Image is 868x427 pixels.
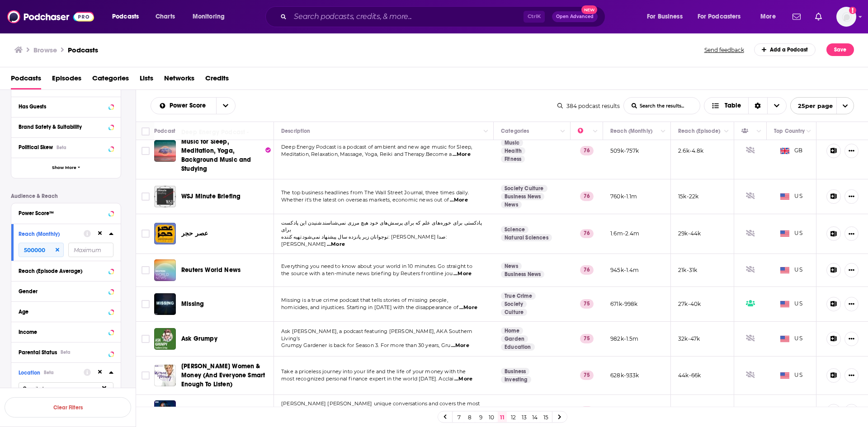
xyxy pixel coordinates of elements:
a: Health [501,147,525,155]
a: عصر حجر [181,229,208,238]
input: Search Location... [19,382,113,394]
p: 76 [580,146,594,155]
button: open menu [186,9,236,24]
span: WSJ Minute Briefing [181,192,241,200]
div: Reach (Episode) [678,126,720,136]
span: Missing [181,300,204,308]
a: Networks [164,71,194,89]
p: Audience & Reach [11,193,121,199]
button: Choose View [704,97,787,114]
span: Take a priceless journey into your life and the life of your money with the [281,368,466,375]
button: open menu [106,9,151,24]
span: Ctrl K [524,11,545,23]
span: نوجوانان زیر پانزده سال پیشنهاد نمی‌شود.تهیه کننده: [PERSON_NAME] صدا: [PERSON_NAME] [281,234,447,247]
a: Credits [205,71,229,89]
a: Business News [501,271,544,278]
span: Toggle select row [142,266,150,274]
p: 2.6k-4.8k [678,147,704,155]
p: 982k-1.5m [610,335,639,343]
div: Gender [19,288,106,295]
p: 75 [580,371,594,380]
a: Education [501,343,535,351]
p: 76 [580,192,594,201]
img: WSJ Minute Briefing [154,186,176,207]
a: Society [501,300,527,308]
button: Column Actions [803,126,814,137]
input: Search podcasts, credits, & more... [290,9,524,24]
span: Toggle select row [142,192,150,201]
a: Show notifications dropdown [789,9,804,24]
span: Toggle select row [142,335,150,343]
a: 12 [509,412,518,422]
a: Episodes [52,71,81,89]
span: homicides, and injustices. Starting in [DATE] with the disappearance of [281,304,458,310]
a: 8 [465,412,474,422]
button: Column Actions [590,126,601,137]
p: 15k-22k [678,192,698,200]
div: Podcast [154,126,175,136]
span: most recognized personal finance expert in the world [DATE]. Acclai [281,375,453,382]
a: News [501,201,522,208]
div: Power Score™ [19,210,106,216]
a: Ask Grumpy [181,334,217,343]
span: ...More [453,270,472,277]
img: Podchaser - Follow, Share and Rate Podcasts [7,8,94,25]
p: 1.6m-2.4m [610,230,640,237]
a: Categories [92,71,129,89]
a: Garden [501,335,528,343]
button: Show More Button [844,226,859,241]
div: Brand Safety & Suitability [19,124,106,130]
div: Beta [57,145,66,150]
span: ...More [459,304,477,311]
span: پادکستی برای خوره‌های علم که برای پرسش‌های خود هیچ مرزی نمی‌شناسند.شنیدن این پادکست برای [281,220,482,233]
span: US [780,371,802,380]
button: open menu [216,98,235,114]
div: Has Guests [19,103,106,110]
a: Science [501,226,528,233]
a: 15 [541,412,550,422]
div: Search podcasts, credits, & more... [274,6,614,27]
a: Fitness [501,155,525,163]
a: Podcasts [68,46,98,54]
a: Charts [150,9,180,24]
img: عصر حجر [154,223,176,244]
span: Toggle select row [142,371,150,380]
p: 32k-47k [678,335,700,343]
span: More [760,10,776,23]
span: Grumpy Gardener is back for Season 3. For more than 30 years, Gru [281,342,450,348]
div: Reach (Monthly) [19,231,78,237]
span: Logged in as evankrask [836,7,856,27]
span: Deep Energy Podcast - Music for Sleep, Meditation, Yoga, Background Music and Studying [181,128,251,172]
button: Show More Button [844,263,859,277]
p: 27k-40k [678,300,701,308]
button: Show More Button [844,332,859,346]
a: Brand Safety & Suitability [19,121,113,132]
a: True Crime [501,292,536,300]
p: 29k-44k [678,230,701,237]
p: 75 [580,299,594,308]
a: News [501,263,522,270]
a: WSJ Minute Briefing [181,192,241,201]
span: Ask Grumpy [181,335,217,343]
span: the source with a ten-minute news briefing by Reuters frontline jou [281,270,453,277]
span: Parental Status [19,349,57,356]
div: 384 podcast results [557,103,620,109]
span: [PERSON_NAME] Women & Money (And Everyone Smart Enough To Listen) [181,362,265,388]
div: Has Guests [741,126,754,136]
button: Reach (Monthly) [19,228,84,239]
span: Charts [156,10,175,23]
img: Reuters World News [154,259,176,281]
span: US [780,300,802,309]
span: Toggle select row [142,230,150,238]
button: open menu [754,9,787,24]
button: Column Actions [658,126,669,137]
button: Has Guests [19,101,113,112]
span: Reuters World News [181,266,241,274]
p: 75 [580,334,594,343]
span: New [581,5,598,14]
span: Whether it’s the latest on overseas markets, economic news out of [281,197,449,203]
